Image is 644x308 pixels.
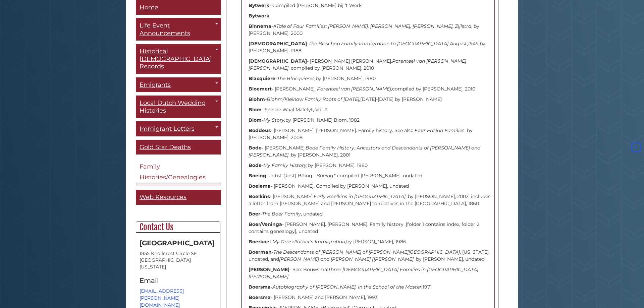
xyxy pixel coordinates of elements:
[249,162,491,169] p: - by [PERSON_NAME], 1980
[249,266,289,272] strong: [PERSON_NAME]
[316,173,333,179] i: Boeing
[136,44,221,74] a: Historical [DEMOGRAPHIC_DATA] Records
[140,288,184,308] a: [EMAIL_ADDRESS][PERSON_NAME][DOMAIN_NAME]
[136,18,221,41] a: Life Event Announcements
[136,158,221,183] a: Family Histories/Genealogies
[249,249,491,263] p: - , [US_STATE], undated, and , by [PERSON_NAME], undated
[249,2,491,9] p: - Compiled [PERSON_NAME] bij ‘t Werk
[249,96,491,103] p: - [DATE]-[DATE] by [PERSON_NAME]
[314,193,406,199] i: Early Boelkins in [GEOGRAPHIC_DATA]
[249,249,272,255] strong: Boerman
[249,127,271,133] strong: Boddeus
[267,96,360,102] i: Blohm/Kleinow Family Roots of [DATE],
[249,13,269,19] strong: Bytwork
[315,86,392,92] i: . Parenteel van [PERSON_NAME],
[263,117,285,123] i: My Story,
[249,58,466,71] i: Parenteel van [PERSON_NAME] [PERSON_NAME]
[249,162,262,168] strong: Bode
[249,75,275,81] strong: Blacquiere
[249,117,262,123] strong: Blom
[279,256,414,262] em: [PERSON_NAME] and [PERSON_NAME] ([PERSON_NAME]
[249,86,272,92] strong: Bloemert
[249,172,491,179] p: - Jobst (Jost) Bőing. " ," compiled [PERSON_NAME], undated
[140,250,217,270] address: 1855 Knollcrest Circle SE [GEOGRAPHIC_DATA][US_STATE]
[273,23,471,29] i: ATale of Four Families: [PERSON_NAME], [PERSON_NAME], [PERSON_NAME], Zijlstra
[263,162,308,168] i: My Family History,
[249,127,491,141] p: - [PERSON_NAME]. [PERSON_NAME]. Family history. See also: , by [PERSON_NAME], 2008,
[415,127,465,133] i: Four Frisian Families
[136,222,220,233] h2: Contact Us
[249,40,491,54] p: - , by [PERSON_NAME], 1988
[249,117,491,124] p: - by [PERSON_NAME] Blom, 1982
[136,96,221,118] a: Local Dutch Wedding Histories
[249,41,307,47] strong: [DEMOGRAPHIC_DATA]
[249,23,271,29] strong: Binnema
[249,193,491,207] p: - [PERSON_NAME]. , by [PERSON_NAME], 2002; includes a letter from [PERSON_NAME] and [PERSON_NAME]...
[249,221,282,227] strong: Boer/Veninga
[249,173,266,179] strong: Boeing
[249,144,491,159] p: - [PERSON_NAME]. , by [PERSON_NAME], 2001
[140,277,217,284] h4: Email
[249,294,271,300] strong: Boersma
[249,75,491,82] p: - by [PERSON_NAME], 1980
[309,41,467,47] i: The Bisschop Family Immigration to [GEOGRAPHIC_DATA] August
[249,145,262,151] strong: Bode
[249,107,262,113] strong: Blom
[140,125,195,133] span: Immigrant Letters
[630,144,642,150] a: Back to Top
[140,4,158,11] span: Home
[249,2,269,8] strong: Bytwerk
[262,211,301,217] i: The Boer Family
[249,266,478,280] i: Three [DEMOGRAPHIC_DATA] Families in [GEOGRAPHIC_DATA][PERSON_NAME]
[249,183,271,189] strong: Boelema
[140,194,186,201] span: Web Resources
[468,41,480,47] i: 1949,
[249,211,260,217] strong: Boer
[249,58,307,64] strong: [DEMOGRAPHIC_DATA]
[249,96,265,102] strong: Blohm
[136,77,221,93] a: Emigrants
[249,145,480,158] i: Bode Family History: Ancestors and Descendants of [PERSON_NAME] and [PERSON_NAME]
[140,22,190,37] span: Life Event Announcements
[136,122,221,137] a: Immigrant Letters
[140,163,206,181] span: Family Histories/Genealogies
[249,239,271,245] strong: Boerkoel
[272,284,423,290] i: Autobiography of [PERSON_NAME], In the School of the Master,
[249,284,491,291] p: - 1971
[249,58,491,72] p: - [PERSON_NAME] [PERSON_NAME]. , compiled by [PERSON_NAME], 2010
[249,210,491,218] p: - , undated
[140,48,212,70] span: Historical [DEMOGRAPHIC_DATA] Records
[249,193,270,199] strong: Boelkins
[273,249,460,255] i: The Descendants of [PERSON_NAME] of [PERSON_NAME][GEOGRAPHIC_DATA]
[249,23,491,37] p: - , by [PERSON_NAME], 2000
[140,100,206,115] span: Local Dutch Wedding Histories
[140,239,215,247] strong: [GEOGRAPHIC_DATA]
[136,140,221,155] a: Gold Star Deaths
[272,239,346,245] i: My Grandfather’s Immigration,
[249,284,271,290] strong: Boersma
[249,106,491,113] p: - See: de Waal Malefyt, Vol. 2
[249,221,491,235] p: - [PERSON_NAME]. [PERSON_NAME]. Family history, [folder 1 contains index, folder 2 contains genea...
[140,143,191,151] span: Gold Star Deaths
[249,266,491,280] p: - See: Bouwsma:
[249,294,491,301] p: - [PERSON_NAME] and [PERSON_NAME], 1993
[249,238,491,245] p: - by [PERSON_NAME], 1986
[249,85,491,93] p: - [PERSON_NAME] compiled by [PERSON_NAME], 2010
[136,190,221,205] a: Web Resources
[277,75,316,81] i: The Blacquieres,
[140,81,171,88] span: Emigrants
[249,183,491,190] p: - [PERSON_NAME]. Compiled by [PERSON_NAME], undated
